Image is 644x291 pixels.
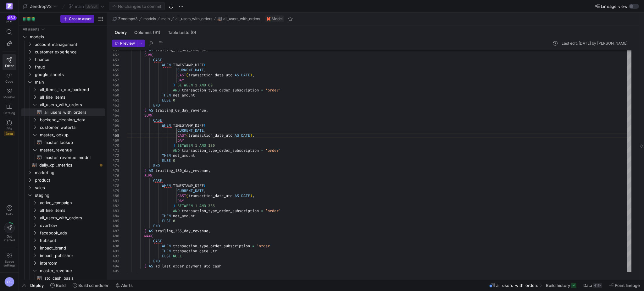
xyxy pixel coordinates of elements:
[21,48,105,56] div: Press SPACE to select this row.
[496,283,538,288] span: all_users_with_orders
[3,54,16,70] a: Editor
[35,56,104,63] span: finance
[173,88,180,93] span: AND
[177,68,204,73] span: CURRENT_DATE
[112,264,119,269] div: 494
[173,183,204,188] span: TIMESTAMP_DIFF
[182,148,259,153] span: transaction_type_order_subscription
[223,17,260,21] span: all_users_with_orders
[21,56,105,63] div: Press SPACE to select this row.
[173,98,175,103] span: 0
[40,146,104,154] span: master_revenue
[112,233,119,239] div: 488
[134,30,160,35] span: Columns
[112,239,119,244] div: 489
[35,177,104,184] span: product
[112,153,119,158] div: 472
[235,193,239,198] span: AS
[173,93,195,98] span: net_amount
[144,173,151,178] span: SUM
[21,108,105,116] a: all_users_with_orders​​​​​​​​​​
[204,183,206,188] span: (
[177,78,184,83] span: DAY
[44,275,97,282] span: stg_cash_basis​​​​​​​​​​
[206,108,208,113] span: ,
[267,17,270,21] img: undefined
[21,25,105,33] div: Press SPACE to select this row.
[112,203,119,208] div: 482
[112,143,119,148] div: 470
[149,264,153,269] span: AS
[21,259,105,267] div: Press SPACE to select this row.
[162,93,171,98] span: THEN
[151,173,153,178] span: (
[3,95,15,99] span: Monitor
[3,102,16,117] a: Catalog
[40,244,104,252] span: impact_brand
[162,98,171,103] span: ELSE
[121,283,133,288] span: Alerts
[35,192,104,199] span: staging
[21,229,105,237] div: Press SPACE to select this row.
[173,208,180,213] span: AND
[208,168,210,173] span: ,
[112,208,119,213] div: 483
[112,249,119,254] div: 491
[112,223,119,228] div: 486
[112,128,119,133] div: 467
[21,124,105,131] div: Press SPACE to select this row.
[257,244,272,249] span: 'order'
[112,73,119,78] div: 456
[21,139,105,146] a: master_lookup​​​​​​​​​​
[265,148,281,153] span: 'order'
[21,169,105,176] div: Press SPACE to select this row.
[142,15,158,23] button: models
[21,222,105,229] div: Press SPACE to select this row.
[199,83,206,88] span: AND
[153,178,162,183] span: CASE
[40,116,104,124] span: backend_cleaning_data
[112,133,119,138] div: 468
[112,198,119,203] div: 481
[144,233,151,239] span: MAX
[3,1,16,12] a: https://storage.googleapis.com/y42-prod-data-exchange/images/qZXOSqkTtPuVcXVzF40oUlM07HVTwZXfPK0U...
[5,80,13,83] span: Code
[151,113,153,118] span: (
[195,83,197,88] span: 1
[40,199,104,206] span: active_campaign
[112,188,119,193] div: 479
[162,63,171,68] span: WHEN
[40,260,104,267] span: intercom
[69,17,92,21] span: Create asset
[112,93,119,98] div: 460
[35,48,104,56] span: customer experience
[173,244,250,249] span: transaction_type_order_subscription
[112,178,119,183] div: 477
[144,113,151,118] span: SUM
[546,283,570,288] span: Build history
[112,158,119,163] div: 473
[177,128,204,133] span: CURRENT_DATE
[173,254,182,259] span: NULL
[151,52,153,58] span: (
[208,83,213,88] span: 60
[21,237,105,244] div: Press SPACE to select this row.
[40,101,104,108] span: all_users_with_orders
[188,193,232,198] span: transaction_date_utc
[112,244,119,249] div: 490
[5,64,14,68] span: Editor
[144,52,151,58] span: SUM
[543,280,579,291] button: Build history
[153,103,160,108] span: END
[153,163,160,168] span: END
[144,264,147,269] span: )
[112,168,119,173] div: 475
[235,73,239,78] span: AS
[21,252,105,259] div: Press SPACE to select this row.
[580,280,605,291] button: Data411K
[204,123,206,128] span: (
[21,63,105,71] div: Press SPACE to select this row.
[195,143,197,148] span: 1
[3,250,16,270] a: Spacesettings
[3,202,16,219] button: Help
